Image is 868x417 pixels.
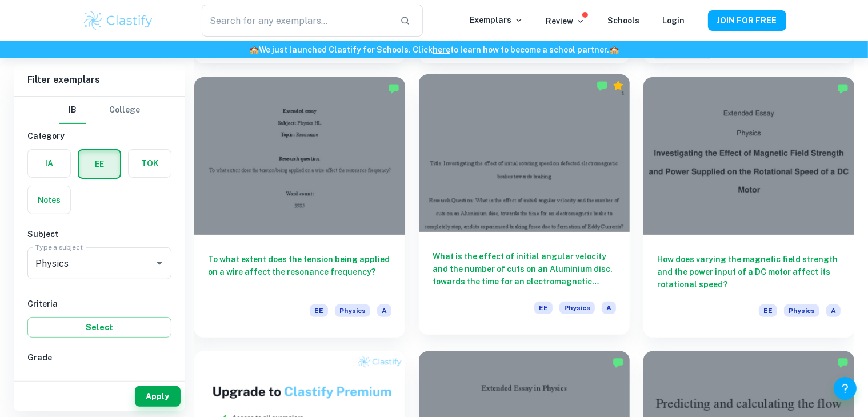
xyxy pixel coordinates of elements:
[784,304,819,317] span: Physics
[135,386,181,407] button: Apply
[826,304,841,317] span: A
[613,80,624,91] div: Premium
[249,45,259,54] span: 🏫
[834,377,857,400] button: Help and Feedback
[27,130,171,142] h6: Category
[59,97,86,124] button: IB
[27,228,171,240] h6: Subject
[388,83,399,94] img: Marked
[759,304,777,317] span: EE
[35,242,83,252] label: Type a subject
[559,302,595,314] span: Physics
[27,298,171,310] h6: Criteria
[194,77,405,338] a: To what extent does the tension being applied on a wire affect the resonance frequency?EEPhysicsA
[79,150,120,178] button: EE
[109,97,140,124] button: College
[27,351,171,364] h6: Grade
[28,186,70,214] button: Notes
[14,64,185,96] h6: Filter exemplars
[609,45,619,54] span: 🏫
[534,302,553,314] span: EE
[2,43,866,56] h6: We just launched Clastify for Schools. Click to learn how to become a school partner.
[837,83,849,94] img: Marked
[602,302,616,314] span: A
[613,357,624,368] img: Marked
[59,97,140,124] div: Filter type choice
[419,77,630,338] a: What is the effect of initial angular velocity and the number of cuts on an Aluminium disc, towar...
[433,250,616,288] h6: What is the effect of initial angular velocity and the number of cuts on an Aluminium disc, towar...
[608,16,640,25] a: Schools
[129,150,171,177] button: TOK
[27,317,171,338] button: Select
[433,45,450,54] a: here
[335,304,370,317] span: Physics
[310,304,328,317] span: EE
[208,253,391,291] h6: To what extent does the tension being applied on a wire affect the resonance frequency?
[837,357,849,368] img: Marked
[546,15,585,27] p: Review
[643,77,854,338] a: How does varying the magnetic field strength and the power input of a DC motor affect its rotatio...
[82,9,155,32] img: Clastify logo
[28,150,70,177] button: IA
[202,5,390,37] input: Search for any exemplars...
[470,14,523,26] p: Exemplars
[377,304,391,317] span: A
[597,80,608,91] img: Marked
[657,253,841,291] h6: How does varying the magnetic field strength and the power input of a DC motor affect its rotatio...
[151,255,167,271] button: Open
[663,16,685,25] a: Login
[708,10,786,31] button: JOIN FOR FREE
